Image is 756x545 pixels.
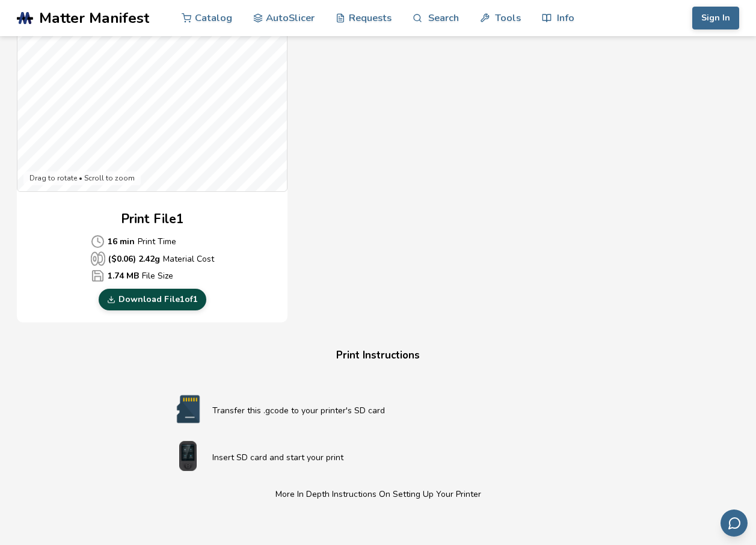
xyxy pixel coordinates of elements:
p: File Size [91,269,214,283]
p: More In Depth Instructions On Setting Up Your Printer [164,488,592,500]
span: Average Cost [91,251,105,266]
a: Download File1of1 [99,289,206,310]
h4: Print Instructions [150,346,607,365]
p: Material Cost [91,251,214,266]
span: Average Cost [91,235,105,248]
h2: Print File 1 [121,210,184,229]
p: Insert SD card and start your print [212,451,592,464]
img: SD card [164,394,212,424]
button: Sign In [692,7,739,29]
span: Average Cost [91,269,105,283]
b: 16 min [108,235,135,248]
button: Send feedback via email [721,510,748,537]
div: Drag to rotate • Scroll to zoom [23,171,141,186]
img: Start print [164,441,212,471]
p: Print Time [91,235,214,248]
b: ($ 0.06 ) 2.42 g [108,253,160,265]
p: Transfer this .gcode to your printer's SD card [212,404,592,417]
span: Matter Manifest [39,10,149,26]
b: 1.74 MB [108,269,139,282]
